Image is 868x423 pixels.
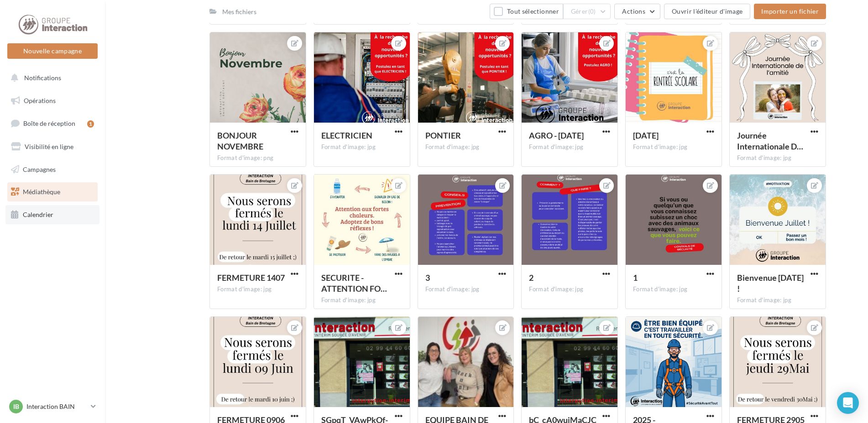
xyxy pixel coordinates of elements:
[425,285,507,294] div: Format d'image: jpg
[425,143,507,151] div: Format d'image: jpg
[5,113,99,133] a: Boîte de réception1
[633,285,714,294] div: Format d'image: jpg
[321,143,403,151] div: Format d'image: jpg
[588,8,596,15] span: (0)
[633,273,638,283] span: 1
[529,285,610,294] div: Format d'image: jpg
[529,130,584,140] span: AGRO - AOUT 2025
[217,285,298,294] div: Format d'image: jpg
[321,296,403,304] div: Format d'image: jpg
[7,398,98,415] a: IB Interaction BAIN
[23,211,53,218] span: Calendrier
[24,97,56,104] span: Opérations
[490,4,563,19] button: Tout sélectionner
[5,160,99,179] a: Campagnes
[24,74,61,82] span: Notifications
[7,43,98,59] button: Nouvelle campagne
[633,143,714,151] div: Format d'image: jpg
[26,402,87,411] p: Interaction BAIN
[222,7,256,16] div: Mes fichiers
[217,130,263,151] span: BONJOUR NOVEMBRE
[87,120,94,128] div: 1
[23,165,56,173] span: Campagnes
[5,68,96,88] button: Notifications
[25,143,73,150] span: Visibilité en ligne
[664,4,750,19] button: Ouvrir l'éditeur d'image
[13,402,19,411] span: IB
[529,143,610,151] div: Format d'image: jpg
[5,137,99,156] a: Visibilité en ligne
[754,4,826,19] button: Importer un fichier
[217,154,298,162] div: Format d'image: png
[425,273,430,283] span: 3
[5,182,99,201] a: Médiathèque
[837,392,859,414] div: Open Intercom Messenger
[5,91,99,110] a: Opérations
[425,130,461,140] span: PONTIER
[737,296,818,304] div: Format d'image: jpg
[614,4,660,19] button: Actions
[633,130,659,140] span: Rentrée scolaire 2025
[737,154,818,162] div: Format d'image: jpg
[23,188,60,196] span: Médiathèque
[563,4,611,19] button: Gérer(0)
[23,119,75,127] span: Boîte de réception
[737,273,804,294] span: Bienvenue Juillet 2025 !
[321,130,372,140] span: ELECTRICIEN
[761,7,819,15] span: Importer un fichier
[529,273,533,283] span: 2
[737,130,803,151] span: Journée Internationale De L’amitié 2025
[321,273,387,294] span: SECURITE - ATTENTION FORTES CHALEURS
[5,205,99,224] a: Calendrier
[217,273,285,283] span: FERMETURE 1407
[622,7,645,15] span: Actions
